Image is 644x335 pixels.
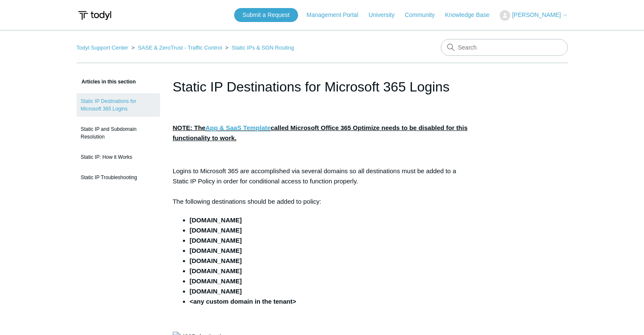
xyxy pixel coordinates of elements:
a: Submit a Request [234,8,298,22]
a: Static IPs & SGN Routing [232,44,294,51]
strong: [DOMAIN_NAME] [190,237,242,244]
strong: [DOMAIN_NAME] [190,257,242,264]
span: Articles in this section [77,79,136,85]
a: Management Portal [307,11,367,19]
li: SASE & ZeroTrust - Traffic Control [130,44,224,51]
strong: [DOMAIN_NAME] [190,288,242,295]
a: App & SaaS Template [205,124,271,132]
strong: [DOMAIN_NAME] [190,267,242,274]
input: Search [441,39,568,56]
a: Static IP Destinations for Microsoft 365 Logins [77,93,160,117]
li: Todyl Support Center [77,44,130,51]
strong: <any custom domain in the tenant> [190,298,296,305]
p: Logins to Microsoft 365 are accomplished via several domains so all destinations must be added to... [173,166,472,207]
a: Static IP and Subdomain Resolution [77,121,160,145]
h1: Static IP Destinations for Microsoft 365 Logins [173,77,472,97]
img: Todyl Support Center Help Center home page [77,8,113,23]
span: [PERSON_NAME] [512,11,561,18]
li: Static IPs & SGN Routing [224,44,294,51]
strong: NOTE: The called Microsoft Office 365 Optimize needs to be disabled for this functionality to work. [173,124,468,141]
strong: [DOMAIN_NAME] [190,227,242,234]
a: Knowledge Base [445,11,498,19]
a: SASE & ZeroTrust - Traffic Control [138,44,222,51]
a: Static IP: How it Works [77,149,160,165]
strong: [DOMAIN_NAME] [190,277,242,285]
a: Community [405,11,443,19]
a: Todyl Support Center [77,44,128,51]
strong: [DOMAIN_NAME] [190,216,242,224]
button: [PERSON_NAME] [500,10,567,21]
a: University [368,11,403,19]
a: Static IP Troubleshooting [77,169,160,185]
strong: [DOMAIN_NAME] [190,247,242,254]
